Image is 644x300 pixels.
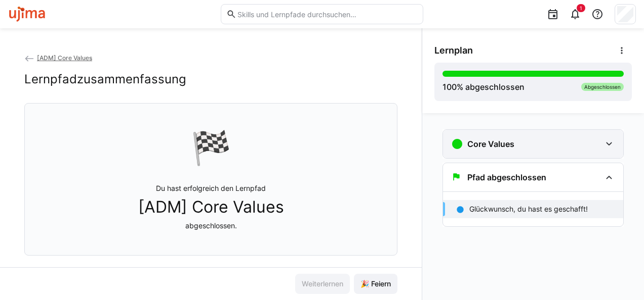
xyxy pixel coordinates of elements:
div: % abgeschlossen [442,81,525,93]
h3: Core Values [467,139,514,149]
span: 🎉 Feiern [359,279,392,289]
div: Abgeschlossen [581,83,624,91]
p: Glückwunsch, du hast es geschafft! [469,204,588,214]
button: Weiterlernen [295,274,350,294]
a: [ADM] Core Values [24,54,92,62]
div: 🏁 [191,128,231,167]
button: 🎉 Feiern [354,274,397,294]
span: [ADM] Core Values [37,54,92,62]
input: Skills und Lernpfade durchsuchen… [236,10,418,19]
span: 1 [580,5,582,11]
span: 100 [442,82,457,92]
span: Lernplan [434,45,473,56]
span: Weiterlernen [300,279,345,289]
h2: Lernpfadzusammenfassung [24,72,186,87]
h3: Pfad abgeschlossen [467,172,546,182]
p: Du hast erfolgreich den Lernpfad abgeschlossen. [138,183,284,231]
span: [ADM] Core Values [138,197,284,217]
